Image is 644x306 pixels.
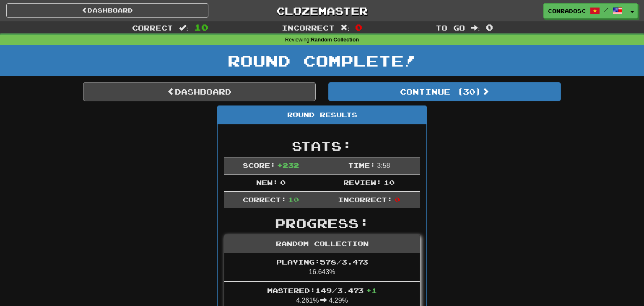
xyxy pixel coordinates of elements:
span: 0 [280,178,286,186]
a: Dashboard [6,3,208,18]
span: Correct: [243,195,286,203]
span: Incorrect: [338,195,392,203]
div: Round Results [218,106,426,124]
span: : [340,24,350,31]
a: Dashboard [83,82,316,101]
span: 10 [288,195,299,203]
span: + 1 [366,286,377,294]
span: conradosc [548,7,586,15]
span: Score: [243,161,275,169]
span: Review: [343,178,382,186]
span: 0 [355,22,362,32]
span: Incorrect [282,23,335,32]
span: Time: [348,161,375,169]
a: conradosc / [543,3,627,18]
h2: Stats: [224,139,420,153]
span: To go [436,23,465,32]
span: : [471,24,480,31]
li: 16.643% [224,253,420,282]
span: 10 [384,178,395,186]
span: 3 : 58 [377,162,390,169]
span: New: [256,178,278,186]
div: Random Collection [224,235,420,253]
strong: Random Collection [311,37,359,43]
span: 0 [486,22,493,32]
span: : [179,24,188,31]
a: Clozemaster [221,3,423,18]
span: 0 [395,195,400,203]
span: Correct [132,23,173,32]
span: / [604,7,608,13]
h2: Progress: [224,216,420,230]
button: Continue (30) [328,82,561,101]
h1: Round Complete! [3,52,641,69]
span: Playing: 578 / 3.473 [276,258,368,266]
span: Mastered: 149 / 3.473 [267,286,377,294]
span: 10 [194,22,208,32]
span: + 232 [277,161,299,169]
